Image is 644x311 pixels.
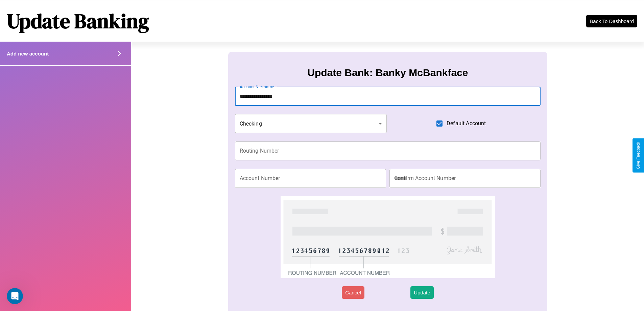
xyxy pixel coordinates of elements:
div: Checking [235,114,387,133]
button: Update [410,286,433,299]
button: Back To Dashboard [586,15,637,27]
span: Default Account [447,119,486,128]
h4: Add new account [7,51,49,57]
button: Cancel [342,286,364,299]
h1: Update Banking [7,7,149,35]
img: check [281,196,495,278]
iframe: Intercom live chat [7,288,23,304]
h3: Update Bank: Banky McBankface [307,67,468,79]
div: Give Feedback [636,142,641,169]
label: Account Nickname [240,84,274,90]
